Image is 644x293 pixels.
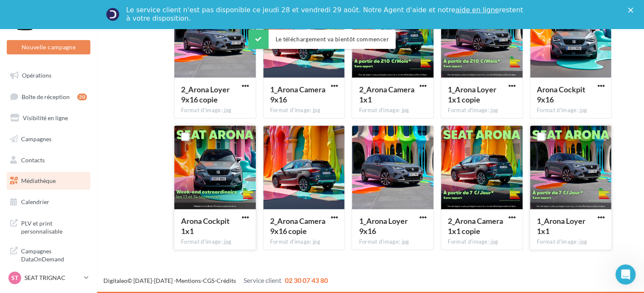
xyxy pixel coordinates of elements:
[7,40,90,54] button: Nouvelle campagne
[537,107,605,114] div: Format d'image: jpg
[270,238,338,246] div: Format d'image: jpg
[270,107,338,114] div: Format d'image: jpg
[359,238,427,246] div: Format d'image: jpg
[176,277,201,284] a: Mentions
[448,107,516,114] div: Format d'image: jpg
[216,277,236,284] a: Crédits
[24,274,81,282] p: SEAT TRIGNAC
[103,277,127,284] a: Digitaleo
[359,107,427,114] div: Format d'image: jpg
[5,130,92,148] a: Campagnes
[11,274,18,282] span: ST
[537,85,585,104] span: Arona Cockpit 9x16
[5,242,92,267] a: Campagnes DataOnDemand
[181,85,230,104] span: 2_Arona Loyer 9x16 copie
[270,216,325,236] span: 2_Arona Camera 9x16 copie
[21,198,49,205] span: Calendrier
[5,109,92,127] a: Visibilité en ligne
[21,135,51,142] span: Campagnes
[615,264,636,285] iframe: Intercom live chat
[21,177,56,184] span: Médiathèque
[5,172,92,190] a: Médiathèque
[537,216,585,236] span: 1_Arona Loyer 1x1
[448,238,516,246] div: Format d'image: jpg
[22,72,51,79] span: Opérations
[21,156,45,163] span: Contacts
[22,93,70,100] span: Boîte de réception
[103,277,328,284] span: © [DATE]-[DATE] - - -
[203,277,214,284] a: CGS
[181,216,230,236] span: Arona Cockpit 1x1
[126,6,525,23] div: Le service client n'est pas disponible ce jeudi 28 et vendredi 29 août. Notre Agent d'aide et not...
[455,6,499,14] a: aide en ligne
[359,216,407,236] span: 1_Arona Loyer 9x16
[628,8,636,13] div: Fermer
[244,276,281,284] span: Service client
[248,30,395,49] div: Le téléchargement va bientôt commencer
[448,216,503,236] span: 2_Arona Camera 1x1 copie
[106,8,119,21] img: Profile image for Service-Client
[181,238,249,246] div: Format d'image: jpg
[23,114,68,121] span: Visibilité en ligne
[77,94,87,100] div: 20
[359,85,414,104] span: 2_Arona Camera 1x1
[21,245,87,263] span: Campagnes DataOnDemand
[270,85,325,104] span: 1_Arona Camera 9x16
[285,276,328,284] span: 02 30 07 43 80
[5,214,92,239] a: PLV et print personnalisable
[5,151,92,169] a: Contacts
[181,107,249,114] div: Format d'image: jpg
[7,270,90,286] a: ST SEAT TRIGNAC
[537,238,605,246] div: Format d'image: jpg
[5,88,92,106] a: Boîte de réception20
[448,85,496,104] span: 1_Arona Loyer 1x1 copie
[5,193,92,211] a: Calendrier
[5,67,92,84] a: Opérations
[21,218,87,236] span: PLV et print personnalisable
